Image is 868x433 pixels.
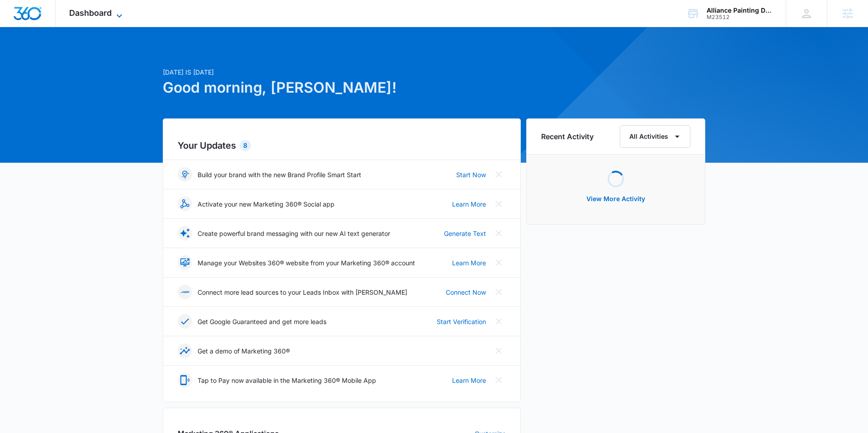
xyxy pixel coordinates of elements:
h2: Your Updates [178,139,506,152]
button: Close [491,285,506,299]
a: Connect Now [446,287,486,297]
button: Close [491,167,506,182]
p: Tap to Pay now available in the Marketing 360® Mobile App [198,376,376,385]
p: Create powerful brand messaging with our new AI text generator [198,229,390,238]
span: Dashboard [69,8,112,18]
p: Build your brand with the new Brand Profile Smart Start [198,170,361,179]
div: account id [707,14,773,20]
div: 8 [240,140,251,151]
a: Learn More [452,258,486,268]
p: Get Google Guaranteed and get more leads [198,317,326,326]
a: Start Now [456,170,486,179]
button: All Activities [620,125,690,148]
a: Learn More [452,199,486,209]
h1: Good morning, [PERSON_NAME]! [163,77,521,99]
button: Close [491,344,506,358]
p: Connect more lead sources to your Leads Inbox with [PERSON_NAME] [198,287,407,297]
button: Close [491,197,506,211]
h6: Recent Activity [541,131,594,142]
button: Close [491,226,506,240]
button: Close [491,255,506,270]
p: [DATE] is [DATE] [163,67,521,77]
a: Generate Text [444,229,486,238]
button: Close [491,373,506,387]
p: Get a demo of Marketing 360® [198,346,290,356]
a: Start Verification [437,317,486,326]
p: Manage your Websites 360® website from your Marketing 360® account [198,258,415,268]
button: View More Activity [577,188,654,210]
p: Activate your new Marketing 360® Social app [198,199,335,209]
button: Close [491,314,506,329]
div: account name [707,7,773,14]
a: Learn More [452,376,486,385]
